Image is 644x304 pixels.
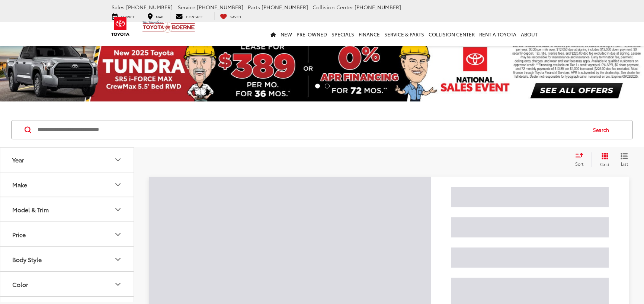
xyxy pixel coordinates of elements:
span: [PHONE_NUMBER] [126,3,173,11]
div: Body Style [12,256,42,263]
span: List [621,161,628,167]
span: Grid [600,161,609,167]
div: Color [113,280,122,289]
img: Toyota [106,14,134,39]
span: Collision Center [313,3,353,11]
a: Pre-Owned [294,22,329,46]
a: Collision Center [426,22,477,46]
span: [PHONE_NUMBER] [262,3,308,11]
span: Saved [230,14,241,19]
span: Sales [112,3,125,11]
a: Finance [356,22,382,46]
a: About [519,22,540,46]
a: Contact [170,12,208,20]
a: Home [268,22,278,46]
a: Map [142,12,169,20]
div: Year [113,155,122,164]
span: [PHONE_NUMBER] [355,3,401,11]
div: Make [113,180,122,189]
span: [PHONE_NUMBER] [197,3,243,11]
button: Select sort value [571,152,592,167]
button: Search [586,120,620,139]
div: Make [12,181,27,188]
div: Price [113,230,122,239]
a: Specials [329,22,356,46]
div: Year [12,156,24,163]
button: List View [615,152,634,167]
span: Sort [575,161,583,167]
button: Grid View [592,152,615,167]
div: Model & Trim [113,205,122,214]
button: Model & TrimModel & Trim [0,197,134,221]
a: Service [106,12,140,20]
input: Search by Make, Model, or Keyword [37,121,586,139]
a: Service & Parts: Opens in a new tab [382,22,426,46]
div: Model & Trim [12,206,49,213]
a: New [278,22,294,46]
button: YearYear [0,148,134,172]
div: Color [12,281,28,288]
a: My Saved Vehicles [214,12,247,20]
button: ColorColor [0,272,134,296]
button: MakeMake [0,172,134,197]
span: Parts [248,3,260,11]
button: Body StyleBody Style [0,247,134,271]
img: Vic Vaughan Toyota of Boerne [142,20,195,33]
a: Rent a Toyota [477,22,519,46]
button: PricePrice [0,222,134,246]
div: Price [12,231,26,238]
div: Body Style [113,255,122,264]
span: Service [178,3,195,11]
